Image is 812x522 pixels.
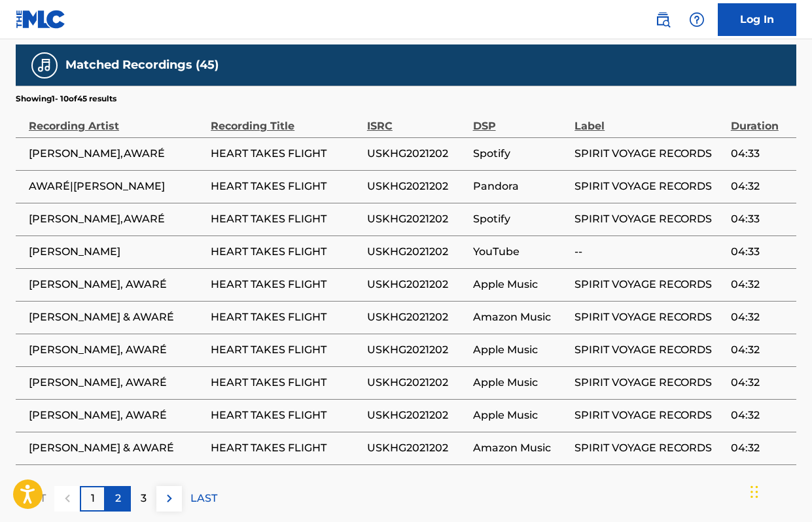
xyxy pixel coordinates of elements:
span: SPIRIT VOYAGE RECORDS [574,146,724,162]
img: search [655,12,671,27]
span: Apple Music [473,375,569,391]
span: AWARÉ|[PERSON_NAME] [29,179,204,194]
span: SPIRIT VOYAGE RECORDS [574,408,724,423]
span: HEART TAKES FLIGHT [211,440,361,456]
p: Showing 1 - 10 of 45 results [16,93,116,105]
span: USKHG2021202 [367,211,467,227]
div: Recording Title [211,105,361,134]
span: [PERSON_NAME] & AWARÉ [29,440,204,456]
span: SPIRIT VOYAGE RECORDS [574,179,724,194]
span: SPIRIT VOYAGE RECORDS [574,342,724,358]
span: USKHG2021202 [367,179,467,194]
span: SPIRIT VOYAGE RECORDS [574,211,724,227]
h5: Matched Recordings (45) [65,58,219,73]
span: HEART TAKES FLIGHT [211,375,361,391]
span: SPIRIT VOYAGE RECORDS [574,309,724,325]
span: 04:32 [731,179,790,194]
span: 04:32 [731,277,790,292]
span: USKHG2021202 [367,146,467,162]
a: Log In [718,3,796,36]
span: Apple Music [473,277,569,292]
span: SPIRIT VOYAGE RECORDS [574,375,724,391]
span: HEART TAKES FLIGHT [211,211,361,227]
span: [PERSON_NAME], AWARÉ [29,408,204,423]
span: Spotify [473,211,569,227]
span: 04:33 [731,146,790,162]
a: Public Search [650,7,676,33]
span: 04:33 [731,211,790,227]
span: [PERSON_NAME] [29,244,204,260]
span: USKHG2021202 [367,309,467,325]
p: 2 [115,491,121,506]
span: [PERSON_NAME],AWARÉ [29,146,204,162]
span: [PERSON_NAME], AWARÉ [29,277,204,292]
img: Matched Recordings [37,58,52,73]
span: [PERSON_NAME],AWARÉ [29,211,204,227]
span: USKHG2021202 [367,244,467,260]
div: Help [684,7,710,33]
p: LAST [190,491,217,506]
div: Duration [731,105,790,134]
span: USKHG2021202 [367,440,467,456]
span: HEART TAKES FLIGHT [211,309,361,325]
span: 04:32 [731,408,790,423]
span: Amazon Music [473,440,569,456]
span: 04:32 [731,342,790,358]
span: YouTube [473,244,569,260]
span: SPIRIT VOYAGE RECORDS [574,277,724,292]
p: 3 [141,491,147,506]
img: right [162,491,177,506]
span: Amazon Music [473,309,569,325]
span: HEART TAKES FLIGHT [211,408,361,423]
div: ISRC [367,105,467,134]
span: [PERSON_NAME], AWARÉ [29,342,204,358]
span: HEART TAKES FLIGHT [211,179,361,194]
div: Recording Artist [29,105,204,134]
img: help [689,12,705,27]
span: -- [574,244,724,260]
span: USKHG2021202 [367,375,467,391]
div: DSP [473,105,569,134]
span: Apple Music [473,408,569,423]
span: SPIRIT VOYAGE RECORDS [574,440,724,456]
span: [PERSON_NAME], AWARÉ [29,375,204,391]
span: 04:32 [731,440,790,456]
div: Label [574,105,724,134]
span: HEART TAKES FLIGHT [211,277,361,292]
p: 1 [91,491,95,506]
span: 04:33 [731,244,790,260]
span: HEART TAKES FLIGHT [211,146,361,162]
span: HEART TAKES FLIGHT [211,244,361,260]
img: MLC Logo [16,10,66,29]
span: Pandora [473,179,569,194]
span: Apple Music [473,342,569,358]
span: 04:32 [731,375,790,391]
span: HEART TAKES FLIGHT [211,342,361,358]
iframe: Chat Widget [747,459,812,522]
span: 04:32 [731,309,790,325]
span: [PERSON_NAME] & AWARÉ [29,309,204,325]
span: Spotify [473,146,569,162]
span: USKHG2021202 [367,342,467,358]
div: Drag [750,472,758,512]
span: USKHG2021202 [367,408,467,423]
span: USKHG2021202 [367,277,467,292]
